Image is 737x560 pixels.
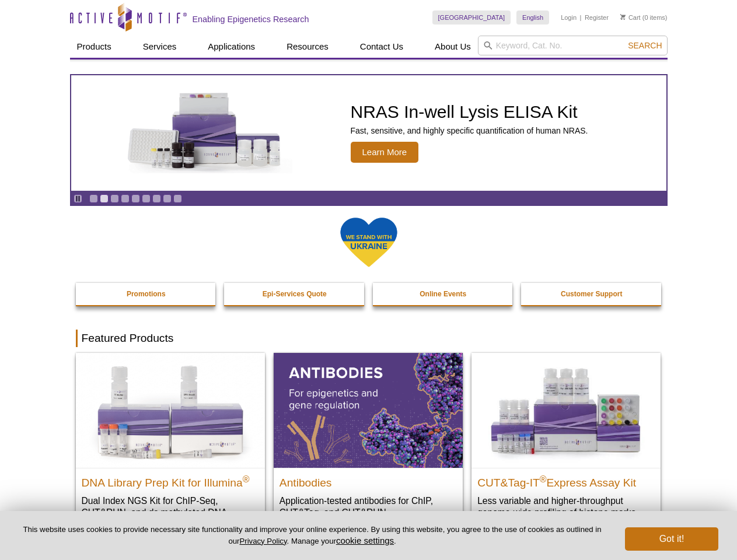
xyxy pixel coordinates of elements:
a: Applications [201,36,262,58]
a: Contact Us [353,36,410,58]
a: About Us [428,36,478,58]
a: Register [585,13,609,22]
a: Go to slide 3 [110,194,119,203]
p: This website uses cookies to provide necessary site functionality and improve your online experie... [19,524,606,547]
a: Go to slide 2 [100,194,109,203]
a: Products [70,36,118,58]
img: We Stand With Ukraine [340,216,398,268]
button: cookie settings [336,535,394,545]
a: Online Events [373,283,514,305]
a: Customer Support [521,283,662,305]
a: Login [561,13,577,22]
span: Search [628,41,662,50]
img: CUT&Tag-IT® Express Assay Kit [471,353,661,467]
a: DNA Library Prep Kit for Illumina DNA Library Prep Kit for Illumina® Dual Index NGS Kit for ChIP-... [76,353,265,541]
a: Go to slide 8 [163,194,172,203]
a: Promotions [76,283,217,305]
h2: CUT&Tag-IT Express Assay Kit [477,471,655,489]
img: NRAS In-well Lysis ELISA Kit [117,93,292,173]
strong: Epi-Services Quote [263,290,327,298]
h2: NRAS In-well Lysis ELISA Kit [351,103,588,121]
a: [GEOGRAPHIC_DATA] [432,10,511,24]
p: Fast, sensitive, and highly specific quantification of human NRAS. [351,125,588,136]
a: Go to slide 5 [131,194,140,203]
h2: Featured Products [76,330,662,347]
img: All Antibodies [274,353,463,467]
h2: Enabling Epigenetics Research [193,14,309,24]
h2: DNA Library Prep Kit for Illumina [82,471,259,489]
li: | [580,10,582,24]
a: Cart [620,13,641,22]
a: NRAS In-well Lysis ELISA Kit NRAS In-well Lysis ELISA Kit Fast, sensitive, and highly specific qu... [71,75,666,191]
button: Got it! [625,527,718,551]
a: Resources [280,36,336,58]
a: Go to slide 6 [142,194,151,203]
a: CUT&Tag-IT® Express Assay Kit CUT&Tag-IT®Express Assay Kit Less variable and higher-throughput ge... [471,353,661,530]
article: NRAS In-well Lysis ELISA Kit [71,75,666,191]
a: Go to slide 9 [173,194,182,203]
sup: ® [540,474,547,484]
strong: Customer Support [561,290,622,298]
a: Toggle autoplay [74,194,82,203]
p: Application-tested antibodies for ChIP, CUT&Tag, and CUT&RUN. [280,495,457,519]
a: Privacy Policy [239,537,287,545]
li: (0 items) [620,10,668,24]
sup: ® [243,474,250,484]
a: All Antibodies Antibodies Application-tested antibodies for ChIP, CUT&Tag, and CUT&RUN. [274,353,463,530]
button: Search [624,40,665,51]
a: Go to slide 1 [89,194,98,203]
img: DNA Library Prep Kit for Illumina [76,353,265,467]
a: Epi-Services Quote [224,283,365,305]
a: Go to slide 7 [152,194,161,203]
a: Go to slide 4 [121,194,130,203]
a: Services [136,36,184,58]
a: English [516,10,549,24]
p: Less variable and higher-throughput genome-wide profiling of histone marks​. [477,495,655,519]
h2: Antibodies [280,471,457,489]
span: Learn More [351,142,419,163]
img: Your Cart [620,14,626,20]
strong: Promotions [127,290,166,298]
p: Dual Index NGS Kit for ChIP-Seq, CUT&RUN, and ds methylated DNA assays. [82,495,259,530]
strong: Online Events [420,290,466,298]
input: Keyword, Cat. No. [478,36,668,55]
